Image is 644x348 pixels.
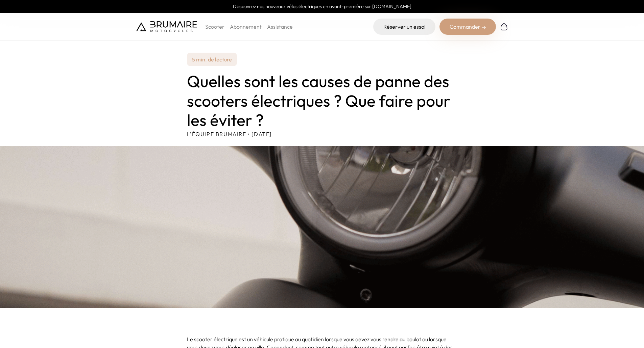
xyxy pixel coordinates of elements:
a: Réserver un essai [373,19,435,35]
img: right-arrow-2.png [482,26,486,30]
img: Panier [500,23,508,31]
h1: Quelles sont les causes de panne des scooters électriques ? Que faire pour les éviter ? [187,72,457,130]
p: L'équipe Brumaire • [DATE] [187,130,457,138]
p: 5 min. de lecture [187,53,237,66]
div: Commander [439,19,496,35]
a: Assistance [267,23,293,30]
p: Scooter [205,23,224,31]
a: Abonnement [230,23,262,30]
img: Brumaire Motocycles [136,21,197,32]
